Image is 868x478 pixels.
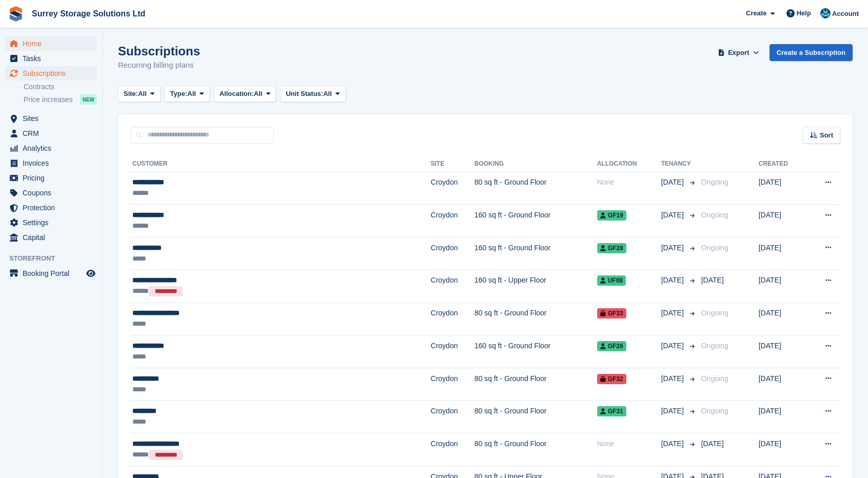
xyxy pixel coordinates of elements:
span: [DATE] [661,373,686,384]
th: Site [431,156,475,172]
a: Contracts [24,82,97,92]
span: Price increases [24,95,73,105]
a: menu [5,111,97,126]
span: Analytics [23,141,84,155]
div: None [597,439,661,449]
div: None [597,177,661,188]
button: Type: All [165,86,210,103]
a: menu [5,215,97,230]
td: 80 sq ft - Ground Floor [475,401,597,433]
a: menu [5,66,97,81]
span: Help [797,8,811,18]
a: Create a Subscription [770,44,853,61]
td: [DATE] [759,433,806,466]
span: [DATE] [661,406,686,416]
span: GF31 [597,406,626,416]
span: All [187,89,196,99]
th: Customer [130,156,431,172]
span: Booking Portal [23,266,84,281]
span: Storefront [9,253,102,264]
span: Create [746,8,766,18]
a: menu [5,156,97,170]
td: [DATE] [759,205,806,237]
span: Protection [23,201,84,215]
td: Croydon [431,237,475,270]
td: [DATE] [759,270,806,303]
a: menu [5,141,97,155]
td: [DATE] [759,368,806,401]
span: Sites [23,111,84,126]
span: [DATE] [661,210,686,221]
td: 160 sq ft - Ground Floor [475,335,597,368]
td: Croydon [431,368,475,401]
a: Preview store [85,267,97,280]
span: Ongoing [701,211,728,219]
a: menu [5,186,97,200]
span: [DATE] [661,308,686,318]
span: Ongoing [701,342,728,350]
span: Subscriptions [23,66,84,81]
a: menu [5,51,97,66]
th: Created [759,156,806,172]
span: Unit Status: [286,89,323,99]
th: Allocation [597,156,661,172]
td: Croydon [431,401,475,433]
span: Ongoing [701,244,728,252]
span: [DATE] [661,439,686,449]
button: Export [716,44,761,61]
td: [DATE] [759,237,806,270]
span: [DATE] [661,177,686,188]
a: Surrey Storage Solutions Ltd [28,5,149,22]
span: Ongoing [701,374,728,383]
button: Allocation: All [214,86,277,103]
span: Allocation: [220,89,254,99]
a: menu [5,171,97,185]
td: Croydon [431,303,475,335]
span: Home [23,36,84,51]
span: CRM [23,126,84,141]
a: Price increases NEW [24,94,97,105]
span: Tasks [23,51,84,66]
span: Sort [820,130,833,141]
a: menu [5,266,97,281]
td: Croydon [431,270,475,303]
span: Account [832,9,859,19]
td: 80 sq ft - Ground Floor [475,368,597,401]
td: [DATE] [759,303,806,335]
a: menu [5,126,97,141]
td: [DATE] [759,335,806,368]
span: GF32 [597,374,626,384]
span: [DATE] [661,275,686,286]
span: All [138,89,147,99]
span: Site: [124,89,138,99]
a: menu [5,201,97,215]
a: menu [5,36,97,51]
div: NEW [80,94,97,105]
span: Ongoing [701,309,728,317]
th: Booking [475,156,597,172]
span: All [254,89,263,99]
span: Ongoing [701,178,728,186]
a: menu [5,230,97,245]
td: 160 sq ft - Ground Floor [475,237,597,270]
td: [DATE] [759,172,806,205]
span: [DATE] [701,440,724,448]
span: Type: [170,89,188,99]
td: Croydon [431,205,475,237]
span: Coupons [23,186,84,200]
td: 160 sq ft - Upper Floor [475,270,597,303]
button: Unit Status: All [280,86,345,103]
span: Invoices [23,156,84,170]
span: [DATE] [661,341,686,351]
span: Capital [23,230,84,245]
td: 80 sq ft - Ground Floor [475,303,597,335]
p: Recurring billing plans [118,59,200,71]
span: GF28 [597,243,626,253]
span: Export [728,48,749,58]
img: Sonny Harverson [820,8,831,18]
span: UF08 [597,275,626,286]
span: GF26 [597,341,626,351]
button: Site: All [118,86,161,103]
h1: Subscriptions [118,44,200,58]
img: stora-icon-8386f47178a22dfd0bd8f6a31ec36ba5ce8667c1dd55bd0f319d3a0aa187defe.svg [8,6,24,22]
